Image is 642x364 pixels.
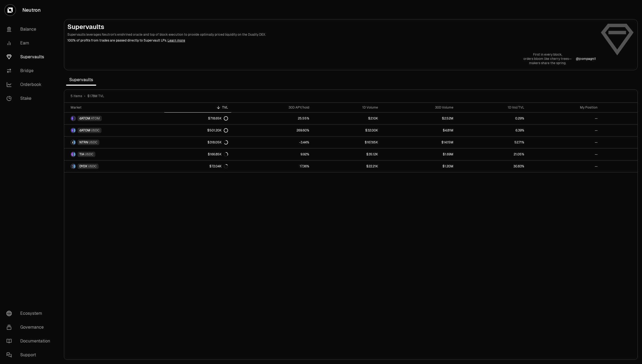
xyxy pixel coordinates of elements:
a: 25.55% [231,113,312,124]
a: $718.65K [164,113,231,124]
a: -3.44% [231,136,312,148]
a: Supervaults [2,50,58,64]
a: $14.15M [381,136,457,148]
a: $72.04K [164,160,231,172]
a: Documentation [2,334,58,348]
span: NTRN [79,140,88,144]
a: NTRN LogoUSDC LogoNTRNUSDC [64,136,164,148]
p: 100% of profits from trades are passed directly to Supervault LPs. [67,38,596,43]
a: 0.29% [457,113,527,124]
a: $318.05K [164,136,231,148]
span: Supervaults [66,75,96,85]
a: $32.00K [312,125,381,136]
span: TIA [79,152,84,156]
div: 1D Vol/TVL [460,105,524,110]
a: $1.69M [381,148,457,160]
div: TVL [168,105,228,110]
a: -- [527,148,601,160]
p: @ jcompagni1 [576,57,596,61]
a: $22.21K [312,160,381,172]
a: $166.85K [164,148,231,160]
a: -- [527,136,601,148]
div: $501.20K [207,128,228,133]
img: USDC Logo [74,140,75,144]
span: ATOM [91,116,100,121]
a: Balance [2,22,58,36]
img: USDC Logo [74,128,75,133]
a: $167.65K [312,136,381,148]
a: Earn [2,36,58,50]
img: NTRN Logo [71,140,73,144]
img: ATOM Logo [74,116,75,121]
p: makers share the spring. [523,61,572,65]
a: Ecosystem [2,307,58,320]
a: $2.52M [381,113,457,124]
span: USDC [85,152,94,156]
span: DYDX [79,164,87,168]
a: $4.81M [381,125,457,136]
a: Support [2,348,58,362]
a: Governance [2,320,58,334]
span: 5 items [71,94,82,98]
a: Orderbook [2,78,58,92]
img: dATOM Logo [71,116,73,121]
a: dATOM LogoUSDC LogodATOMUSDC [64,125,164,136]
div: 1D Volume [316,105,378,110]
a: Stake [2,92,58,105]
a: $1.20M [381,160,457,172]
span: USDC [91,128,100,133]
div: Market [71,105,161,110]
a: TIA LogoUSDC LogoTIAUSDC [64,148,164,160]
a: $501.20K [164,125,231,136]
a: -- [527,113,601,124]
img: dATOM Logo [71,128,73,133]
p: orders bloom like cherry trees— [523,57,572,61]
span: dATOM [79,128,90,133]
a: 52.71% [457,136,527,148]
a: 9.92% [231,148,312,160]
p: Supervaults leverages Neutron's enshrined oracle and top of block execution to provide optimally ... [67,32,596,37]
span: USDC [89,140,97,144]
img: USDC Logo [74,152,75,156]
a: $2.10K [312,113,381,124]
a: 17.36% [231,160,312,172]
a: 269.60% [231,125,312,136]
p: First in every block, [523,52,572,57]
div: My Position [531,105,598,110]
span: USDC [88,164,97,168]
a: dATOM LogoATOM LogodATOMATOM [64,113,164,124]
a: First in every block,orders bloom like cherry trees—makers share the spring. [523,52,572,65]
img: USDC Logo [74,164,75,168]
a: 21.05% [457,148,527,160]
a: @jcompagni1 [576,57,596,61]
div: $166.85K [208,152,228,156]
h2: Supervaults [67,23,596,31]
span: dATOM [79,116,90,121]
a: Learn more [168,38,185,43]
div: $72.04K [209,164,228,168]
a: -- [527,160,601,172]
a: -- [527,125,601,136]
div: $318.05K [208,140,228,144]
a: 6.39% [457,125,527,136]
img: DYDX Logo [71,164,73,168]
span: $1.78M TVL [87,94,104,98]
a: Bridge [2,64,58,78]
div: 30D APY/hold [234,105,309,110]
a: $35.12K [312,148,381,160]
a: DYDX LogoUSDC LogoDYDXUSDC [64,160,164,172]
img: TIA Logo [71,152,73,156]
div: 30D Volume [384,105,453,110]
a: 30.83% [457,160,527,172]
div: $718.65K [208,116,228,121]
